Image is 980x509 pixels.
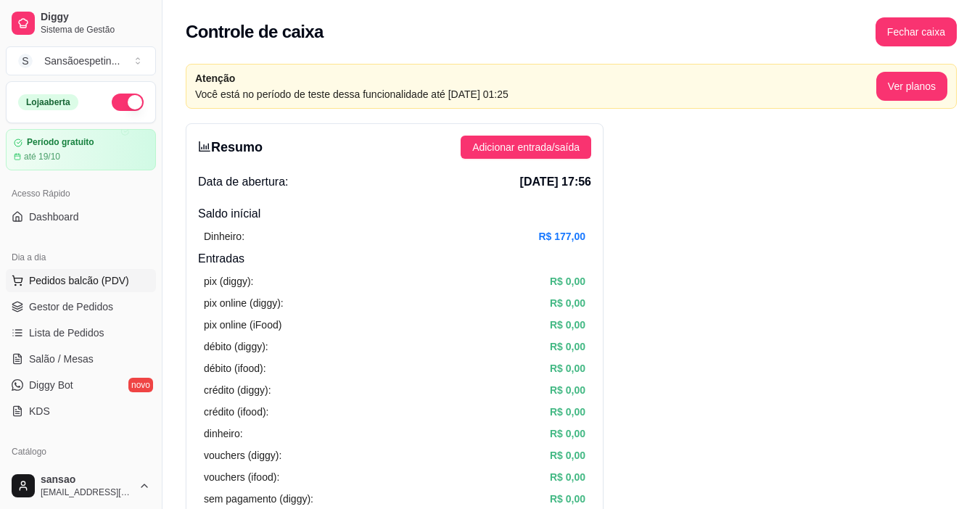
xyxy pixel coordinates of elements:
[204,360,266,376] article: débito (ifood):
[550,447,585,463] article: R$ 0,00
[6,46,156,75] button: Select a team
[29,326,104,340] span: Lista de Pedidos
[195,86,876,102] article: Você está no período de teste dessa funcionalidade até [DATE] 01:25
[198,140,211,153] span: bar-chart
[41,487,133,498] span: [EMAIL_ADDRESS][DOMAIN_NAME]
[29,273,129,288] span: Pedidos balcão (PDV)
[204,469,279,485] article: vouchers (ifood):
[6,321,156,344] a: Lista de Pedidos
[204,404,268,420] article: crédito (ifood):
[6,400,156,423] a: KDS
[24,151,60,162] article: até 19/10
[41,473,133,487] span: sansao
[876,72,947,101] button: Ver planos
[198,173,289,191] span: Data de abertura:
[461,136,591,159] button: Adicionar entrada/saída
[204,339,268,355] article: débito (diggy):
[29,378,73,392] span: Diggy Bot
[198,205,591,223] h4: Saldo inícial
[550,382,585,398] article: R$ 0,00
[6,295,156,318] a: Gestor de Pedidos
[6,129,156,170] a: Período gratuitoaté 19/10
[204,426,243,442] article: dinheiro:
[550,491,585,507] article: R$ 0,00
[550,404,585,420] article: R$ 0,00
[472,139,580,155] span: Adicionar entrada/saída
[195,70,876,86] article: Atenção
[204,447,281,463] article: vouchers (diggy):
[41,24,150,36] span: Sistema de Gestão
[538,228,585,244] article: R$ 177,00
[204,317,281,333] article: pix online (iFood)
[204,491,313,507] article: sem pagamento (diggy):
[29,299,113,314] span: Gestor de Pedidos
[204,273,253,289] article: pix (diggy):
[112,94,144,111] button: Alterar Status
[41,11,150,24] span: Diggy
[204,295,284,311] article: pix online (diggy):
[198,250,591,268] h4: Entradas
[6,246,156,269] div: Dia a dia
[550,469,585,485] article: R$ 0,00
[198,137,263,157] h3: Resumo
[6,347,156,371] a: Salão / Mesas
[18,94,78,110] div: Loja aberta
[27,137,94,148] article: Período gratuito
[550,317,585,333] article: R$ 0,00
[6,373,156,397] a: Diggy Botnovo
[550,339,585,355] article: R$ 0,00
[6,205,156,228] a: Dashboard
[6,182,156,205] div: Acesso Rápido
[29,404,50,418] span: KDS
[186,20,324,44] h2: Controle de caixa
[204,382,271,398] article: crédito (diggy):
[550,360,585,376] article: R$ 0,00
[550,426,585,442] article: R$ 0,00
[29,210,79,224] span: Dashboard
[6,269,156,292] button: Pedidos balcão (PDV)
[6,6,156,41] a: DiggySistema de Gestão
[18,54,33,68] span: S
[6,468,156,503] button: sansao[EMAIL_ADDRESS][DOMAIN_NAME]
[876,17,957,46] button: Fechar caixa
[550,273,585,289] article: R$ 0,00
[520,173,591,191] span: [DATE] 17:56
[550,295,585,311] article: R$ 0,00
[876,80,947,92] a: Ver planos
[44,54,120,68] div: Sansãoespetin ...
[204,228,244,244] article: Dinheiro:
[29,352,94,366] span: Salão / Mesas
[6,440,156,463] div: Catálogo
